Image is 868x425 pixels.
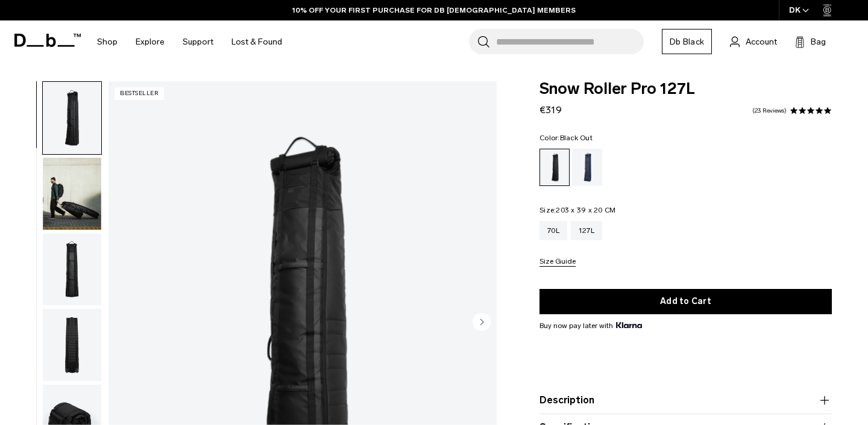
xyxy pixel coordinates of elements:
button: Snow_roller_pro_black_out_new_db9.png [42,233,102,306]
span: Snow Roller Pro 127L [539,81,832,97]
p: Bestseller [115,87,164,100]
img: Snow_roller_pro_black_out_new_db9.png [43,234,101,306]
a: 10% OFF YOUR FIRST PURCHASE FOR DB [DEMOGRAPHIC_DATA] MEMBERS [292,5,576,16]
button: Snow_roller_pro_black_out_new_db1.png [42,81,102,155]
legend: Size: [539,206,615,214]
a: Blue Hour [572,149,602,186]
img: {"height" => 20, "alt" => "Klarna"} [616,322,642,328]
button: Add to Cart [539,289,832,314]
button: Description [539,393,832,408]
img: Snow_roller_pro_black_out_new_db10.png [43,158,101,230]
a: Lost & Found [231,20,282,63]
button: Bag [795,34,826,49]
span: Black Out [560,134,593,142]
a: Black Out [539,149,570,186]
img: Snow_roller_pro_black_out_new_db8.png [43,309,101,381]
button: Snow_roller_pro_black_out_new_db8.png [42,308,102,382]
a: 23 reviews [752,108,787,114]
a: Db Black [662,29,712,54]
a: Account [730,34,777,49]
button: Snow_roller_pro_black_out_new_db10.png [42,157,102,231]
a: Explore [136,20,165,63]
a: Support [183,20,213,63]
span: €319 [539,104,562,116]
a: 70L [539,221,567,240]
button: Size Guide [539,258,576,267]
img: Snow_roller_pro_black_out_new_db1.png [43,82,101,154]
button: Next slide [473,313,491,333]
a: 127L [571,221,602,240]
nav: Main Navigation [88,20,291,63]
span: Buy now pay later with [539,320,642,331]
span: 203 x 39 x 20 CM [556,206,615,214]
a: Shop [97,20,118,63]
span: Bag [811,36,826,48]
span: Account [746,36,777,48]
legend: Color: [539,134,593,141]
